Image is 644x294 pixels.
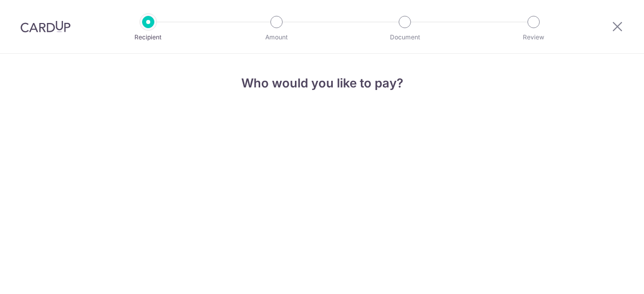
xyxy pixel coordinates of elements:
[110,32,186,42] p: Recipient
[185,74,459,93] h4: Who would you like to pay?
[367,32,443,42] p: Document
[239,32,314,42] p: Amount
[20,20,71,33] img: CardUp
[496,32,571,42] p: Review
